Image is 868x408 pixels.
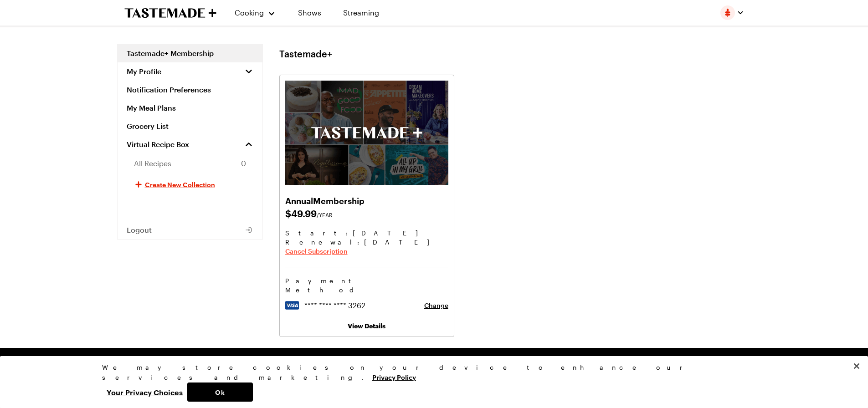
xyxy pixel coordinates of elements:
button: Create New Collection [118,173,262,195]
a: Grocery List [118,117,262,135]
button: Cancel Subscription [285,247,348,256]
span: $ 49.99 [285,207,448,219]
a: View Details [348,322,385,330]
span: Start: [DATE] [285,229,448,238]
button: Your Privacy Choices [102,382,187,402]
img: Profile picture [720,5,735,20]
a: Notification Preferences [118,81,262,99]
a: My Meal Plans [118,99,262,117]
h3: Payment Method [285,276,448,295]
span: Cooking [235,8,264,17]
button: Ok [187,382,253,402]
a: Virtual Recipe Box [118,135,262,153]
span: Renewal : [DATE] [285,238,448,247]
span: Virtual Recipe Box [127,140,189,149]
a: To Tastemade Home Page [124,8,216,18]
span: /YEAR [317,212,333,218]
h1: Tastemade+ [279,48,332,59]
span: Logout [127,225,152,235]
span: All Recipes [134,158,171,169]
h2: Annual Membership [285,194,448,207]
span: My Profile [127,67,161,76]
a: More information about your privacy, opens in a new tab [372,372,416,381]
div: We may store cookies on your device to enhance our services and marketing. [102,362,758,382]
button: My Profile [118,62,262,81]
img: visa logo [285,301,299,310]
a: Tastemade+ Membership [118,44,262,62]
span: Create New Collection [145,180,215,189]
button: Close [847,356,867,376]
button: Logout [118,221,262,239]
a: All Recipes0 [118,153,262,173]
button: Change [424,301,448,310]
span: 0 [241,158,246,169]
div: Privacy [102,362,758,402]
button: Cooking [235,2,276,24]
button: Profile picture [720,5,744,20]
